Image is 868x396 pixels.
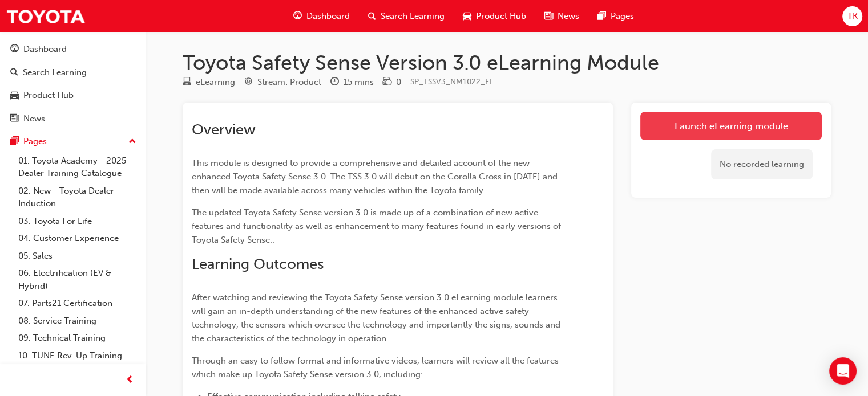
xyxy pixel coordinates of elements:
[10,91,19,101] span: car-icon
[544,9,553,23] span: news-icon
[454,5,535,28] a: car-iconProduct Hub
[330,77,339,88] span: clock-icon
[183,77,191,88] span: learningResourceType_ELEARNING-icon
[183,75,235,89] div: Type
[535,5,588,28] a: news-iconNews
[14,264,141,295] a: 06. Electrification (EV & Hybrid)
[463,9,471,23] span: car-icon
[5,131,141,152] button: Pages
[14,230,141,247] a: 04. Customer Experience
[6,3,86,29] img: Trak
[829,357,857,385] div: Open Intercom Messenger
[196,76,235,89] div: eLearning
[284,5,359,28] a: guage-iconDashboard
[192,121,256,138] span: Overview
[10,137,19,147] span: pages-icon
[611,10,634,23] span: Pages
[14,182,141,213] a: 02. New - Toyota Dealer Induction
[23,43,67,56] div: Dashboard
[14,213,141,230] a: 03. Toyota For Life
[10,68,18,78] span: search-icon
[847,10,857,23] span: TK
[368,9,376,23] span: search-icon
[410,77,494,87] span: Learning resource code
[14,295,141,312] a: 07. Parts21 Certification
[192,207,563,245] span: The updated Toyota Safety Sense version 3.0 is made up of a combination of new active features an...
[23,89,74,102] div: Product Hub
[257,76,321,89] div: Stream: Product
[10,114,19,124] span: news-icon
[381,10,445,23] span: Search Learning
[359,5,454,28] a: search-iconSearch Learning
[244,77,253,88] span: target-icon
[244,75,321,89] div: Stream
[396,76,401,89] div: 0
[344,76,374,89] div: 15 mins
[23,66,87,79] div: Search Learning
[558,10,579,23] span: News
[126,373,134,387] span: prev-icon
[5,36,141,131] button: DashboardSearch LearningProduct HubNews
[192,356,561,379] span: Through an easy to follow format and informative videos, learners will review all the features wh...
[5,39,141,60] a: Dashboard
[842,6,862,26] button: TK
[10,44,19,55] span: guage-icon
[383,75,401,89] div: Price
[14,312,141,330] a: 08. Service Training
[711,149,813,179] div: No recorded learning
[5,62,141,83] a: Search Learning
[23,135,47,148] div: Pages
[192,292,563,344] span: After watching and reviewing the Toyota Safety Sense version 3.0 eLearning module learners will g...
[192,255,324,273] span: Learning Outcomes
[330,75,374,89] div: Duration
[293,9,302,23] span: guage-icon
[23,112,45,125] div: News
[183,50,831,75] h1: Toyota Safety Sense Version 3.0 eLearning Module
[192,158,560,195] span: This module is designed to provide a comprehensive and detailed account of the new enhanced Toyot...
[128,134,136,149] span: up-icon
[5,108,141,129] a: News
[5,85,141,106] a: Product Hub
[640,112,822,140] a: Launch eLearning module
[14,152,141,182] a: 01. Toyota Academy - 2025 Dealer Training Catalogue
[14,329,141,347] a: 09. Technical Training
[14,247,141,265] a: 05. Sales
[476,10,526,23] span: Product Hub
[306,10,350,23] span: Dashboard
[383,77,391,88] span: money-icon
[588,5,643,28] a: pages-iconPages
[14,347,141,365] a: 10. TUNE Rev-Up Training
[597,9,606,23] span: pages-icon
